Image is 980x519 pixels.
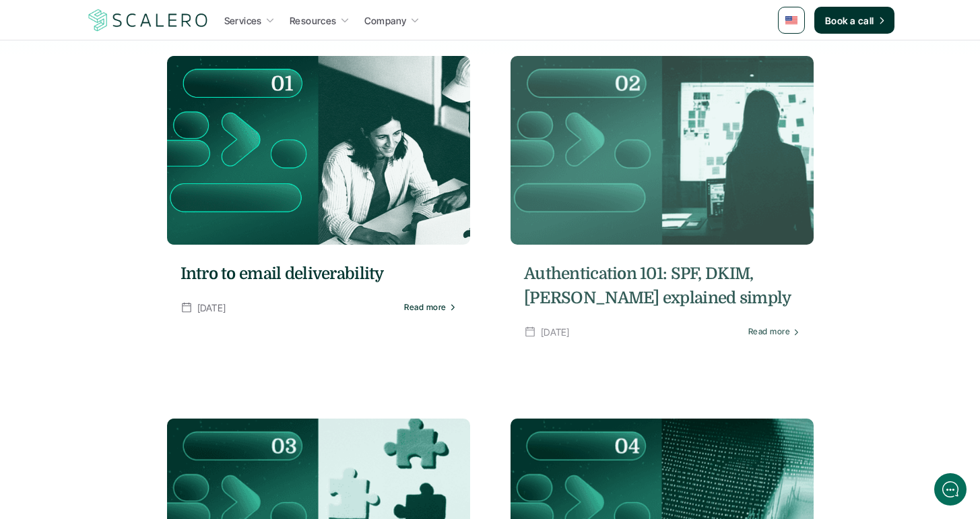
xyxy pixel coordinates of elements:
[181,262,457,286] a: Intro to email deliverability
[825,13,874,28] p: Book a call
[934,473,967,506] iframe: gist-messenger-bubble-iframe
[197,299,226,316] p: [DATE]
[87,96,162,106] span: New conversation
[224,13,262,28] p: Services
[112,432,170,441] span: We run on Gist
[86,7,210,33] img: Scalero company logo
[814,7,894,34] a: Book a call
[748,327,799,336] a: Read more
[364,13,407,28] p: Company
[404,303,446,312] p: Read more
[86,8,210,32] a: Scalero company logo
[11,87,259,115] button: New conversation
[404,303,456,312] a: Read more
[748,327,789,336] p: Read more
[541,324,570,340] p: [DATE]
[290,13,337,28] p: Resources
[524,262,800,310] a: Authentication 101: SPF, DKIM, [PERSON_NAME] explained simply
